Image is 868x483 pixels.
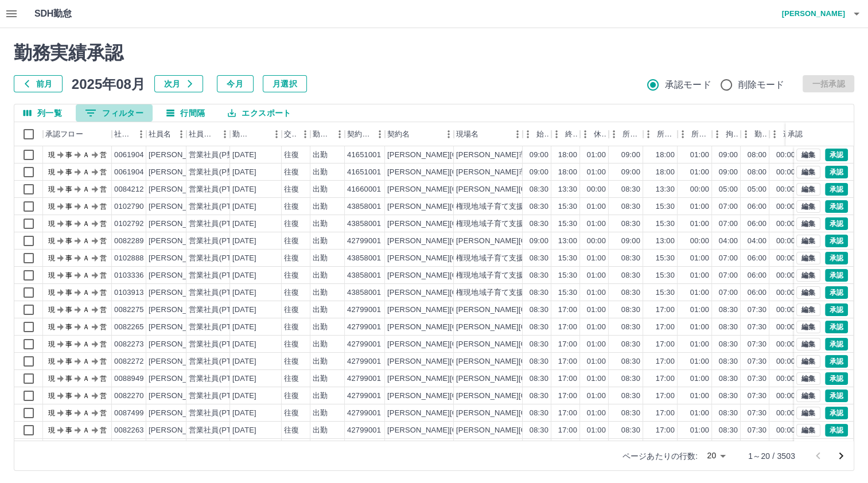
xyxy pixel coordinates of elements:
div: 承認 [785,122,845,146]
div: 09:00 [530,167,548,178]
div: 04:00 [719,236,738,247]
button: 承認 [825,321,848,333]
div: 承認フロー [45,122,83,146]
button: 承認 [825,149,848,161]
text: 事 [65,185,72,193]
text: Ａ [83,289,89,297]
div: [PERSON_NAME][GEOGRAPHIC_DATA] [387,219,529,229]
div: 01:00 [690,219,709,229]
div: 往復 [284,236,299,247]
button: 編集 [796,166,820,178]
div: 権現地域子育て支援センター [456,219,554,229]
text: 現 [48,220,55,228]
div: 07:00 [719,270,738,281]
div: 終業 [565,122,578,146]
div: 契約名 [385,122,454,146]
div: 勤務 [754,122,767,146]
div: 休憩 [580,122,609,146]
div: 08:30 [530,287,548,298]
text: 事 [65,220,72,228]
button: 承認 [825,235,848,247]
div: 15:30 [656,287,675,298]
div: 08:00 [748,150,766,161]
div: [DATE] [232,184,256,195]
div: 01:00 [587,219,606,229]
div: 01:00 [690,167,709,178]
button: 承認 [825,407,848,419]
div: 社員区分 [189,122,216,146]
div: 所定終業 [657,122,675,146]
text: Ａ [83,151,89,159]
div: [DATE] [232,253,256,264]
div: 往復 [284,184,299,195]
div: 00:00 [776,184,795,195]
div: [PERSON_NAME]市きよたけ児童クラブ [456,167,594,178]
div: 契約コード [345,122,385,146]
text: 事 [65,202,72,211]
div: 00:00 [690,184,709,195]
div: 08:30 [621,253,640,264]
div: 00:00 [587,184,606,195]
div: 08:30 [530,184,548,195]
div: 00:00 [776,270,795,281]
div: 0103336 [114,270,144,281]
div: [PERSON_NAME][GEOGRAPHIC_DATA] [387,150,529,161]
span: 削除モード [738,78,785,92]
button: メニュー [173,126,190,143]
div: 往復 [284,287,299,298]
div: 42799001 [347,236,381,247]
div: 拘束 [712,122,741,146]
text: 現 [48,289,55,297]
text: 営 [100,168,107,176]
div: 営業社員(PT契約) [189,253,249,264]
button: 承認 [825,424,848,437]
div: 営業社員(PT契約) [189,270,249,281]
div: [PERSON_NAME] [149,236,211,247]
div: 01:00 [690,270,709,281]
div: 出勤 [313,236,328,247]
div: 社員名 [149,122,171,146]
div: 契約名 [387,122,410,146]
button: メニュー [331,126,348,143]
div: 08:30 [530,270,548,281]
text: Ａ [83,254,89,262]
button: 編集 [796,200,820,213]
button: 編集 [796,269,820,282]
div: 00:00 [587,236,606,247]
button: 編集 [796,338,820,350]
button: 編集 [796,424,820,437]
text: Ａ [83,220,89,228]
div: 所定休憩 [678,122,712,146]
div: 05:00 [719,184,738,195]
div: 09:00 [621,150,640,161]
div: 営業社員(PT契約) [189,236,249,247]
text: 現 [48,185,55,193]
div: 出勤 [313,167,328,178]
div: 13:00 [558,236,577,247]
div: 01:00 [690,287,709,298]
div: 41660001 [347,184,381,195]
div: 01:00 [690,150,709,161]
button: 次月 [154,75,203,92]
button: ソート [252,126,268,142]
div: 0082275 [114,305,144,315]
div: 勤務日 [232,122,252,146]
div: 承認 [788,122,803,146]
text: 営 [100,254,107,262]
div: 01:00 [587,270,606,281]
div: 往復 [284,270,299,281]
div: 権現地域子育て支援センター [456,270,554,281]
div: 18:00 [558,167,577,178]
div: 勤務 [741,122,769,146]
div: 0102888 [114,253,144,264]
button: 承認 [825,200,848,213]
div: 06:00 [748,287,766,298]
div: [PERSON_NAME][GEOGRAPHIC_DATA] [387,287,529,298]
div: [PERSON_NAME][GEOGRAPHIC_DATA] [387,236,529,247]
div: 終業 [551,122,580,146]
button: エクスポート [219,104,300,122]
div: 0084212 [114,184,144,195]
div: 所定終業 [643,122,678,146]
div: 0102792 [114,219,144,229]
div: 08:30 [530,253,548,264]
